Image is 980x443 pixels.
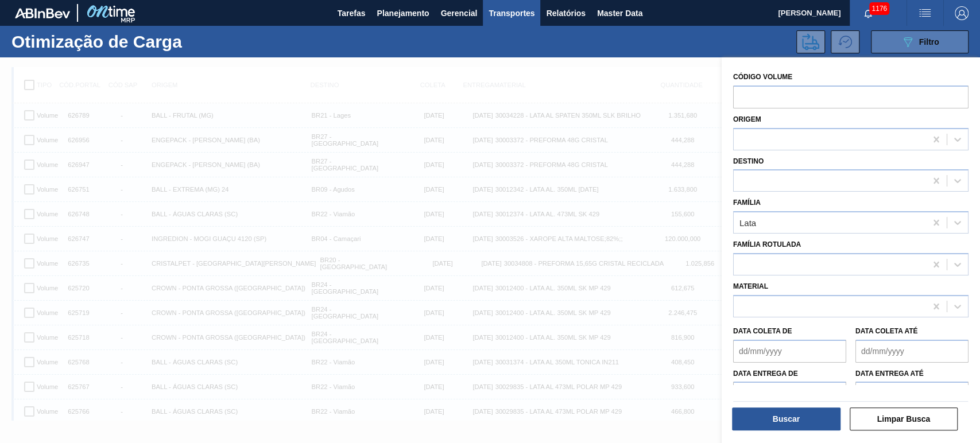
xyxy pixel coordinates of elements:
[733,199,761,207] label: Família
[733,157,764,165] label: Destino
[377,6,429,20] span: Planejamento
[733,115,761,123] label: Origem
[546,6,585,20] span: Relatórios
[733,327,792,335] label: Data coleta de
[831,30,865,53] div: Alterar para histórico
[850,407,958,430] button: Limpar Busca
[733,282,768,290] label: Material
[869,2,889,15] span: 1176
[850,5,886,21] button: Notificações
[733,240,801,248] label: Família Rotulada
[855,382,969,405] input: dd/mm/yyyy
[338,6,366,20] span: Tarefas
[15,8,70,18] img: TNhmsLtSVTkK8tSr43FrP2fwEKptu5GPRR3wAAAABJRU5ErkJggg==
[733,69,969,86] label: Código Volume
[732,407,840,430] button: Buscar
[919,37,939,46] span: Filtro
[441,6,478,20] span: Gerencial
[733,370,798,378] label: Data entrega de
[855,340,969,363] input: dd/mm/yyyy
[796,30,831,53] div: Enviar para Transportes
[11,35,215,48] h1: Otimização de Carga
[855,370,924,378] label: Data entrega até
[597,6,642,20] span: Master Data
[733,382,846,405] input: dd/mm/yyyy
[871,30,969,53] button: Filtro
[855,327,917,335] label: Data coleta até
[489,6,534,20] span: Transportes
[918,6,932,20] img: userActions
[955,6,969,20] img: Logout
[739,218,756,228] div: Lata
[733,340,846,363] input: dd/mm/yyyy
